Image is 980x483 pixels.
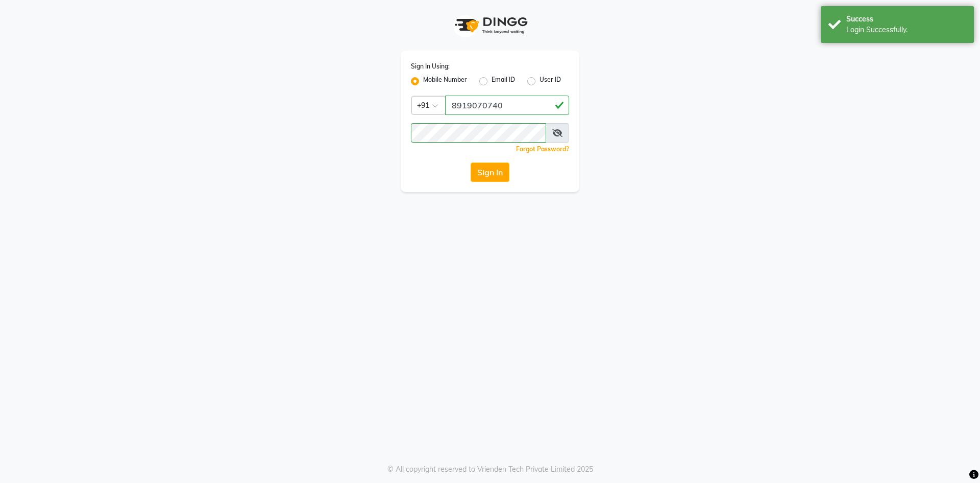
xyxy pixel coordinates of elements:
label: Mobile Number [423,75,467,87]
input: Username [445,96,569,115]
input: Username [411,123,546,143]
a: Forgot Password? [516,145,569,153]
label: User ID [540,75,561,87]
img: logo1.svg [449,10,531,40]
div: Login Successfully. [846,25,966,35]
label: Sign In Using: [411,62,450,71]
button: Sign In [471,163,509,182]
label: Email ID [492,75,515,87]
div: Success [846,14,966,25]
